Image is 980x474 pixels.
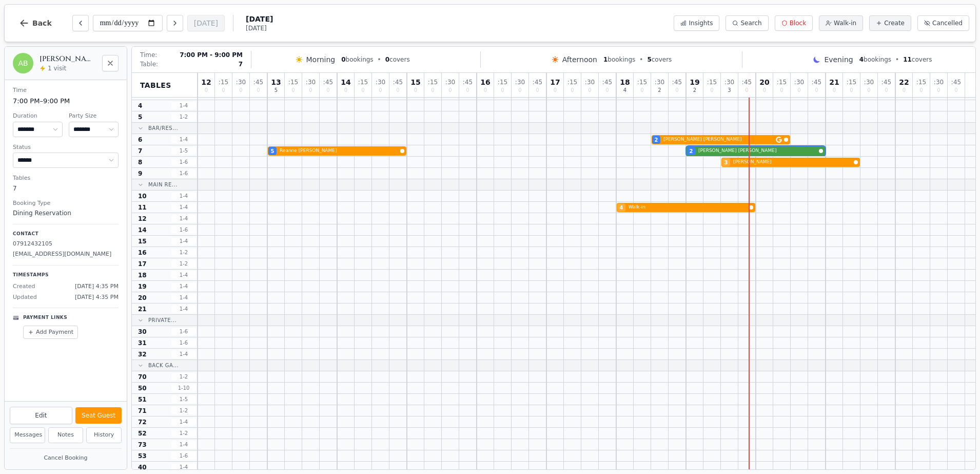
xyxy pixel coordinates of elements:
[69,112,119,121] dt: Party Size
[869,15,911,31] button: Create
[138,328,147,336] span: 30
[138,282,147,291] span: 19
[859,56,864,63] span: 4
[306,54,336,65] span: Morning
[11,11,60,35] button: Back
[724,79,734,85] span: : 30
[480,79,490,86] span: 16
[13,199,119,208] dt: Booking Type
[466,88,469,93] span: 0
[740,19,761,27] span: Search
[885,88,888,93] span: 0
[396,88,399,93] span: 0
[257,88,260,93] span: 0
[171,282,196,290] span: 1 - 4
[833,88,836,93] span: 0
[309,88,312,93] span: 0
[140,80,171,90] span: Tables
[726,15,768,31] button: Search
[410,79,420,86] span: 15
[171,271,196,279] span: 1 - 4
[205,88,208,93] span: 0
[138,407,147,415] span: 71
[171,452,196,460] span: 1 - 6
[742,79,752,85] span: : 45
[138,113,142,121] span: 5
[13,272,119,279] p: Timestamps
[138,215,147,223] span: 12
[171,203,196,211] span: 1 - 4
[675,88,678,93] span: 0
[790,19,806,27] span: Block
[253,79,263,85] span: : 45
[13,293,37,302] span: Updated
[707,79,717,85] span: : 15
[13,86,119,95] dt: Time
[171,237,196,245] span: 1 - 4
[138,203,147,212] span: 11
[777,79,787,85] span: : 15
[689,19,713,27] span: Insights
[834,19,856,27] span: Walk-in
[148,181,178,188] span: Main Re...
[655,136,658,144] span: 2
[501,88,504,93] span: 0
[385,56,389,63] span: 0
[690,79,699,86] span: 19
[13,240,119,249] p: 07912432105
[219,79,228,85] span: : 15
[916,79,926,85] span: : 15
[693,88,696,93] span: 2
[167,15,183,31] button: Next day
[428,79,438,85] span: : 15
[13,143,119,152] dt: Status
[138,237,147,245] span: 15
[140,60,158,68] span: Table:
[780,88,783,93] span: 0
[138,384,147,392] span: 50
[171,249,196,256] span: 1 - 2
[674,15,719,31] button: Insights
[562,54,597,65] span: Afternoon
[280,147,398,155] span: Reanne [PERSON_NAME]
[13,208,119,218] dd: Dining Reservation
[881,79,891,85] span: : 45
[171,158,196,166] span: 1 - 6
[13,112,63,121] dt: Duration
[934,79,944,85] span: : 30
[745,88,748,93] span: 0
[588,88,591,93] span: 0
[884,19,905,27] span: Create
[13,250,119,259] p: [EMAIL_ADDRESS][DOMAIN_NAME]
[647,55,672,64] span: covers
[847,79,856,85] span: : 15
[171,113,196,121] span: 1 - 2
[102,55,119,71] button: Close
[138,395,147,404] span: 51
[903,88,906,93] span: 0
[728,88,731,93] span: 3
[171,102,196,109] span: 1 - 4
[138,452,147,460] span: 53
[829,79,839,86] span: 21
[663,136,774,143] span: [PERSON_NAME] [PERSON_NAME]
[222,88,225,93] span: 0
[378,55,381,64] span: •
[864,79,874,85] span: : 30
[171,215,196,222] span: 1 - 4
[171,441,196,448] span: 1 - 4
[515,79,525,85] span: : 30
[138,158,142,166] span: 8
[138,429,147,438] span: 52
[13,53,33,73] div: AB
[431,88,434,93] span: 0
[867,88,870,93] span: 0
[171,136,196,143] span: 1 - 4
[658,88,661,93] span: 2
[571,88,574,93] span: 0
[138,350,147,358] span: 32
[710,88,713,93] span: 0
[919,88,923,93] span: 0
[171,418,196,426] span: 1 - 4
[171,384,196,392] span: 1 - 10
